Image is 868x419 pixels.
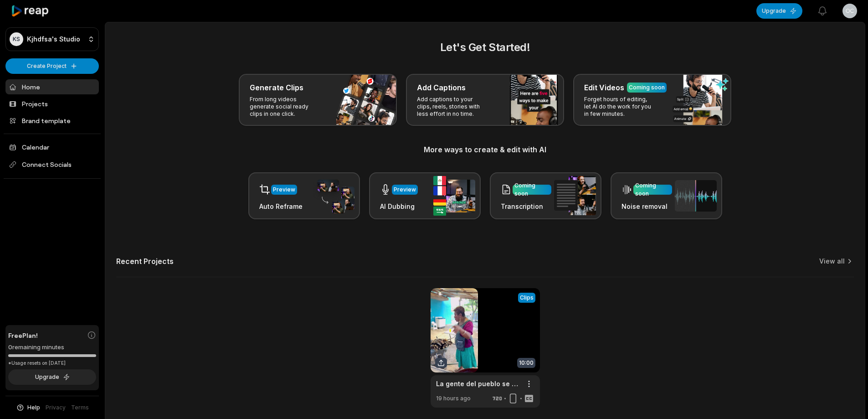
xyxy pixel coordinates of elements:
img: noise_removal.png [675,180,717,212]
a: Terms [71,403,89,412]
h3: AI Dubbing [380,202,418,211]
div: Coming soon [635,181,670,198]
button: Upgrade [8,369,96,385]
h3: Transcription [501,202,551,211]
button: Upgrade [756,3,802,19]
div: Preview [273,186,295,194]
p: From long videos generate social ready clips in one click. [250,96,320,118]
a: Brand template [5,113,99,128]
a: Calendar [5,140,99,155]
a: Projects [5,96,99,111]
button: Create Project [5,58,99,74]
span: Connect Socials [5,156,99,173]
h3: More ways to create & edit with AI [116,144,854,155]
img: auto_reframe.png [313,178,354,214]
a: La gente del pueblo se prepara para el [GEOGRAPHIC_DATA] [436,379,520,388]
button: Help [16,403,40,412]
img: ai_dubbing.png [433,176,475,216]
a: View all [819,257,845,266]
h3: Edit Videos [584,82,624,93]
div: Preview [394,186,416,194]
h3: Generate Clips [250,82,303,93]
p: Add captions to your clips, reels, stories with less effort in no time. [417,96,488,118]
a: Privacy [46,403,66,412]
div: 0 remaining minutes [8,343,96,352]
span: Free Plan! [8,331,38,340]
img: transcription.png [554,176,596,215]
div: Coming soon [629,83,665,92]
p: Kjhdfsa's Studio [27,35,80,43]
h3: Auto Reframe [259,202,303,211]
span: Help [27,403,40,412]
h3: Noise removal [621,202,672,211]
div: *Usage resets on [DATE] [8,360,96,367]
a: Home [5,79,99,94]
h2: Let's Get Started! [116,39,854,56]
h2: Recent Projects [116,257,174,266]
h3: Add Captions [417,82,466,93]
p: Forget hours of editing, let AI do the work for you in few minutes. [584,96,655,118]
div: KS [10,32,23,46]
div: Coming soon [514,181,550,198]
